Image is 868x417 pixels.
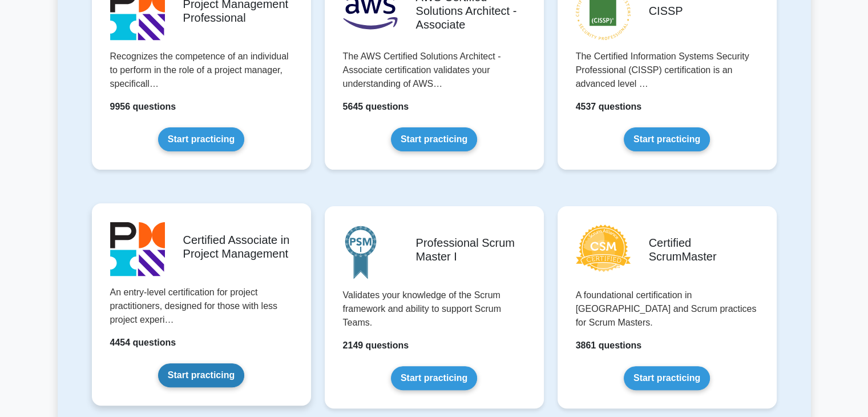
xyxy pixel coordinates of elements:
a: Start practicing [391,127,477,151]
a: Start practicing [391,366,477,390]
a: Start practicing [624,366,710,390]
a: Start practicing [158,363,244,387]
a: Start practicing [624,127,710,151]
a: Start practicing [158,127,244,151]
